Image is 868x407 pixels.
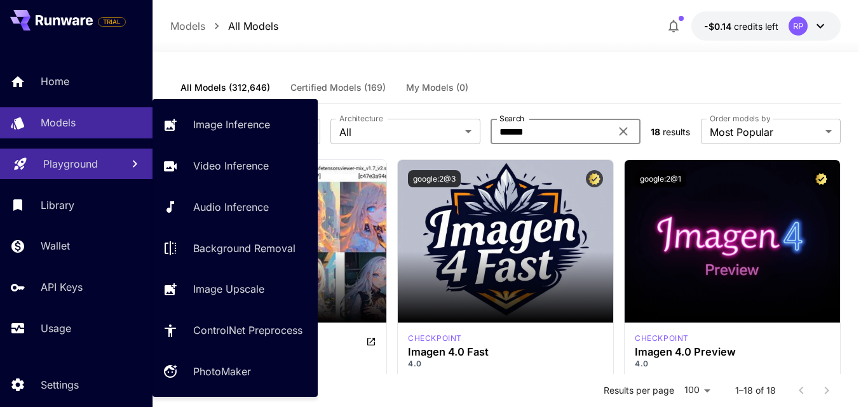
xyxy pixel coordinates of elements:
[153,356,318,387] a: PhotoMaker
[408,333,462,344] p: checkpoint
[153,232,318,264] a: Background Removal
[408,170,461,187] button: google:2@3
[406,82,468,93] span: My Models (0)
[604,384,674,397] p: Results per page
[651,126,660,137] span: 18
[41,279,83,295] p: API Keys
[366,333,376,348] button: Open in CivitAI
[408,346,603,358] h3: Imagen 4.0 Fast
[813,170,830,187] button: Certified Model – Vetted for best performance and includes a commercial license.
[41,74,69,89] p: Home
[339,124,460,140] span: All
[153,274,318,305] a: Image Upscale
[734,21,778,32] span: credits left
[635,346,830,358] h3: Imagen 4.0 Preview
[98,17,125,27] span: TRIAL
[789,17,808,36] div: RP
[153,109,318,140] a: Image Inference
[193,158,269,173] p: Video Inference
[710,124,820,140] span: Most Popular
[170,18,278,34] nav: breadcrumb
[710,113,770,124] label: Order models by
[704,21,734,32] span: -$0.14
[339,113,383,124] label: Architecture
[193,323,302,338] p: ControlNet Preprocess
[43,156,98,171] p: Playground
[180,82,270,93] span: All Models (312,646)
[193,199,269,215] p: Audio Inference
[41,377,79,392] p: Settings
[193,241,295,256] p: Background Removal
[98,14,126,29] span: Add your payment card to enable full platform functionality.
[408,358,603,370] p: 4.0
[704,20,778,33] div: -$0.143
[290,82,386,93] span: Certified Models (169)
[499,113,524,124] label: Search
[41,238,70,253] p: Wallet
[41,197,74,213] p: Library
[586,170,603,187] button: Certified Model – Vetted for best performance and includes a commercial license.
[193,117,270,132] p: Image Inference
[635,358,830,370] p: 4.0
[193,281,264,297] p: Image Upscale
[153,150,318,182] a: Video Inference
[41,115,76,130] p: Models
[635,333,689,344] div: imagen4preview
[679,381,715,399] div: 100
[691,11,841,41] button: -$0.143
[170,18,205,34] p: Models
[635,170,686,187] button: google:2@1
[408,333,462,344] div: imagen4fast
[663,126,690,137] span: results
[153,192,318,223] a: Audio Inference
[735,384,776,397] p: 1–18 of 18
[228,18,278,34] p: All Models
[193,364,251,379] p: PhotoMaker
[153,315,318,346] a: ControlNet Preprocess
[41,321,71,336] p: Usage
[635,333,689,344] p: checkpoint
